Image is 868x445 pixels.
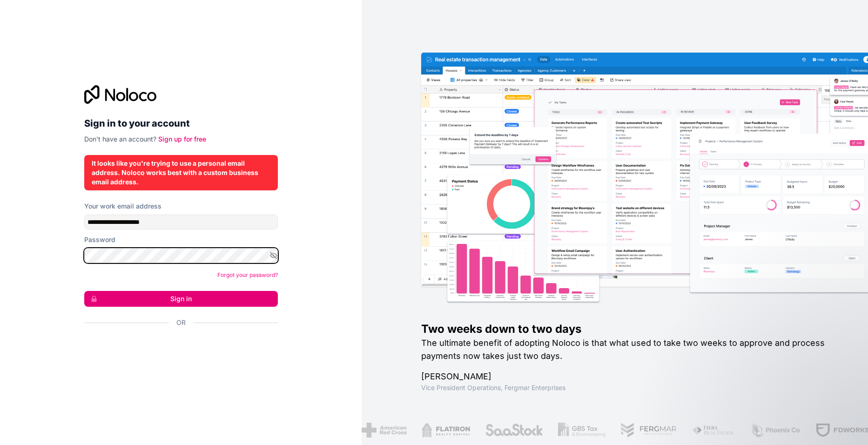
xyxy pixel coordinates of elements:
[473,423,532,438] img: /assets/saastock-C6Zbiodz.png
[547,423,594,438] img: /assets/gbstax-C-GtDUiK.png
[421,383,838,392] h1: Vice President Operations , Fergmar Enterprises
[680,423,724,438] img: /assets/fiera-fwj2N5v4.png
[84,135,156,143] span: Don't have an account?
[92,159,270,187] div: It looks like you're trying to use a personal email address. Noloco works best with a custom busi...
[158,135,206,143] a: Sign up for free
[84,115,278,132] h2: Sign in to your account
[410,423,458,438] img: /assets/flatiron-C8eUkumj.png
[84,248,278,263] input: Password
[84,235,115,244] label: Password
[176,318,186,327] span: Or
[84,291,278,307] button: Sign in
[421,337,838,363] h2: The ultimate benefit of adopting Noloco is that what used to take two weeks to approve and proces...
[682,375,868,440] iframe: Intercom notifications message
[80,337,275,358] iframe: Sign in with Google Button
[84,215,278,229] input: Email address
[609,423,666,438] img: /assets/fergmar-CudnrXN5.png
[84,202,161,211] label: Your work email address
[421,322,838,337] h1: Two weeks down to two days
[217,271,278,278] a: Forgot your password?
[421,370,838,383] h1: [PERSON_NAME]
[350,423,396,438] img: /assets/american-red-cross-BAupjrZR.png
